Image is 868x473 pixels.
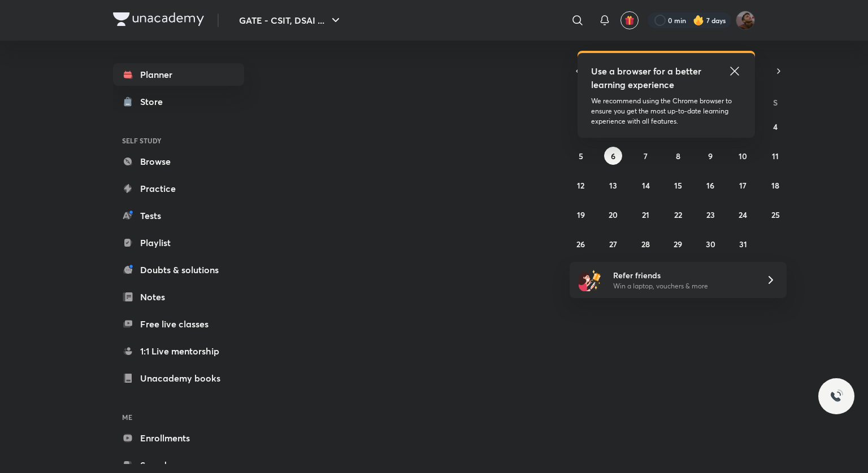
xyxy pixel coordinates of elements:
[572,176,590,194] button: October 12, 2025
[637,205,655,224] button: October 21, 2025
[766,117,784,135] button: October 4, 2025
[613,281,752,291] p: Win a laptop, vouchers & more
[113,286,244,308] a: Notes
[739,180,747,191] abbr: October 17, 2025
[637,235,655,253] button: October 28, 2025
[734,176,752,194] button: October 17, 2025
[579,151,583,161] abbr: October 5, 2025
[771,180,779,191] abbr: October 18, 2025
[739,209,747,220] abbr: October 24, 2025
[113,150,244,173] a: Browse
[674,239,682,249] abbr: October 29, 2025
[113,204,244,227] a: Tests
[644,151,648,161] abbr: October 7, 2025
[604,147,622,165] button: October 6, 2025
[701,235,719,253] button: October 30, 2025
[620,11,639,29] button: avatar
[641,239,650,249] abbr: October 28, 2025
[706,180,714,191] abbr: October 16, 2025
[572,205,590,224] button: October 19, 2025
[572,147,590,165] button: October 5, 2025
[773,97,778,108] abbr: Saturday
[706,209,715,220] abbr: October 23, 2025
[113,367,244,389] a: Unacademy books
[113,90,244,113] a: Store
[701,205,719,224] button: October 23, 2025
[708,151,713,161] abbr: October 9, 2025
[674,180,682,191] abbr: October 15, 2025
[232,9,349,32] button: GATE - CSIT, DSAI ...
[669,176,687,194] button: October 15, 2025
[674,209,682,220] abbr: October 22, 2025
[577,180,584,191] abbr: October 12, 2025
[624,15,635,25] img: avatar
[604,235,622,253] button: October 27, 2025
[766,147,784,165] button: October 11, 2025
[693,15,704,26] img: streak
[113,340,244,362] a: 1:1 Live mentorship
[766,176,784,194] button: October 18, 2025
[637,147,655,165] button: October 7, 2025
[113,231,244,254] a: Playlist
[642,209,649,220] abbr: October 21, 2025
[736,11,755,30] img: Suryansh Singh
[113,427,244,449] a: Enrollments
[113,63,244,86] a: Planner
[676,151,680,161] abbr: October 8, 2025
[669,205,687,224] button: October 22, 2025
[113,12,204,29] a: Company Logo
[701,147,719,165] button: October 9, 2025
[734,235,752,253] button: October 31, 2025
[830,389,843,403] img: ttu
[579,269,601,291] img: referral
[613,269,752,281] h6: Refer friends
[609,180,617,191] abbr: October 13, 2025
[739,151,747,161] abbr: October 10, 2025
[572,235,590,253] button: October 26, 2025
[113,259,244,281] a: Doubts & solutions
[773,121,778,132] abbr: October 4, 2025
[609,239,617,249] abbr: October 27, 2025
[734,147,752,165] button: October 10, 2025
[734,205,752,224] button: October 24, 2025
[771,209,780,220] abbr: October 25, 2025
[669,235,687,253] button: October 29, 2025
[669,147,687,165] button: October 8, 2025
[591,96,741,126] p: We recommend using the Chrome browser to ensure you get the most up-to-date learning experience w...
[577,209,585,220] abbr: October 19, 2025
[706,239,715,249] abbr: October 30, 2025
[576,239,585,249] abbr: October 26, 2025
[609,209,618,220] abbr: October 20, 2025
[113,313,244,335] a: Free live classes
[113,177,244,200] a: Practice
[637,176,655,194] button: October 14, 2025
[739,239,747,249] abbr: October 31, 2025
[766,205,784,224] button: October 25, 2025
[140,95,170,108] div: Store
[611,151,615,161] abbr: October 6, 2025
[591,64,704,91] h5: Use a browser for a better learning experience
[113,131,244,150] h6: SELF STUDY
[604,176,622,194] button: October 13, 2025
[772,151,779,161] abbr: October 11, 2025
[642,180,650,191] abbr: October 14, 2025
[113,12,204,26] img: Company Logo
[113,408,244,427] h6: ME
[604,205,622,224] button: October 20, 2025
[701,176,719,194] button: October 16, 2025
